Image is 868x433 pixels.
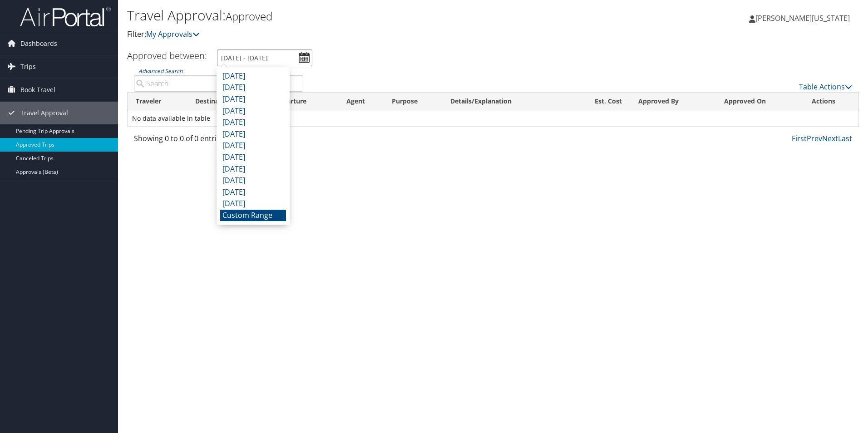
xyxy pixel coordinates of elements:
[220,140,286,152] li: [DATE]
[338,93,384,110] th: Agent
[220,152,286,163] li: [DATE]
[226,9,272,24] small: Approved
[20,79,55,101] span: Book Travel
[220,93,286,105] li: [DATE]
[749,5,859,32] a: [PERSON_NAME][US_STATE]
[570,93,630,110] th: Est. Cost: activate to sort column ascending
[20,102,68,124] span: Travel Approval
[266,93,338,110] th: Departure: activate to sort column ascending
[220,163,286,175] li: [DATE]
[127,29,615,40] p: Filter:
[838,133,852,143] a: Last
[138,67,182,75] a: Advanced Search
[220,105,286,117] li: [DATE]
[799,82,852,92] a: Table Actions
[187,93,267,110] th: Destination: activate to sort column ascending
[220,82,286,93] li: [DATE]
[807,133,822,143] a: Prev
[804,93,858,110] th: Actions
[134,133,303,148] div: Showing 0 to 0 of 0 entries
[822,133,838,143] a: Next
[384,93,442,110] th: Purpose
[128,110,858,127] td: No data available in table
[20,32,57,55] span: Dashboards
[220,117,286,128] li: [DATE]
[630,93,715,110] th: Approved By: activate to sort column ascending
[128,93,187,110] th: Traveler: activate to sort column ascending
[220,210,286,221] li: Custom Range
[220,175,286,187] li: [DATE]
[442,93,570,110] th: Details/Explanation
[20,55,36,78] span: Trips
[217,49,312,66] input: [DATE] - [DATE]
[146,29,200,39] a: My Approvals
[20,6,111,27] img: airportal-logo.png
[220,187,286,198] li: [DATE]
[220,70,286,82] li: [DATE]
[127,49,207,62] h3: Approved between:
[792,133,807,143] a: First
[134,75,303,92] input: Advanced Search
[127,6,615,25] h1: Travel Approval:
[716,93,804,110] th: Approved On: activate to sort column ascending
[755,13,850,23] span: [PERSON_NAME][US_STATE]
[220,128,286,140] li: [DATE]
[220,198,286,210] li: [DATE]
